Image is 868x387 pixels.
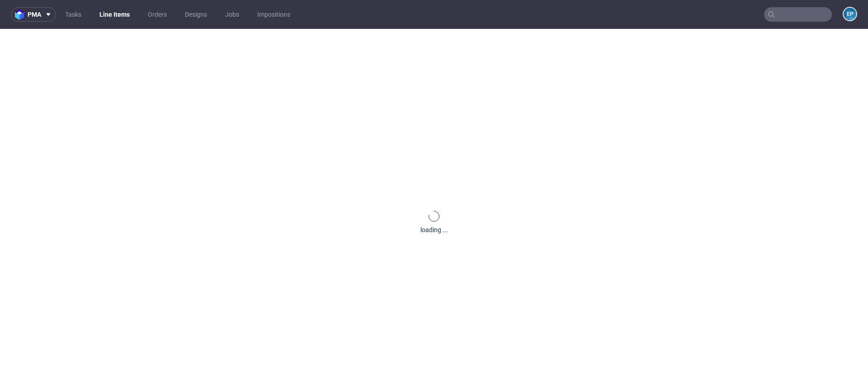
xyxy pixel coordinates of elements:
a: Orders [142,7,172,22]
a: Line Items [94,7,135,22]
a: Jobs [220,7,245,22]
div: loading ... [420,225,448,234]
button: pma [11,7,56,22]
img: logo [15,9,28,20]
figcaption: EP [844,8,856,20]
span: pma [28,11,41,18]
a: Tasks [60,7,87,22]
a: Impositions [252,7,296,22]
a: Designs [179,7,212,22]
